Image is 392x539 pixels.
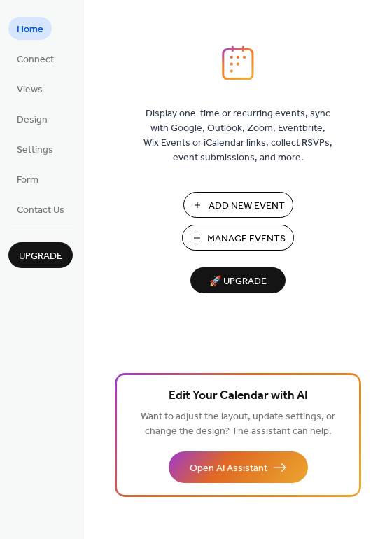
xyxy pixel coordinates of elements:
[190,461,267,476] span: Open AI Assistant
[8,17,52,40] a: Home
[17,203,64,218] span: Contact Us
[8,167,47,190] a: Form
[17,113,48,127] span: Design
[209,199,285,213] span: Add New Event
[8,47,62,70] a: Connect
[190,267,286,293] button: 🚀 Upgrade
[169,451,308,483] button: Open AI Assistant
[17,52,54,67] span: Connect
[8,197,73,220] a: Contact Us
[207,232,286,246] span: Manage Events
[17,173,38,188] span: Form
[199,272,277,291] span: 🚀 Upgrade
[17,143,53,157] span: Settings
[183,192,293,218] button: Add New Event
[141,407,335,441] span: Want to adjust the layout, update settings, or change the design? The assistant can help.
[17,22,43,37] span: Home
[8,107,56,130] a: Design
[19,249,62,264] span: Upgrade
[143,106,332,165] span: Display one-time or recurring events, sync with Google, Outlook, Zoom, Eventbrite, Wix Events or ...
[17,83,43,97] span: Views
[169,386,308,406] span: Edit Your Calendar with AI
[8,137,62,160] a: Settings
[222,45,254,80] img: logo_icon.svg
[8,242,73,268] button: Upgrade
[8,77,51,100] a: Views
[182,225,294,251] button: Manage Events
